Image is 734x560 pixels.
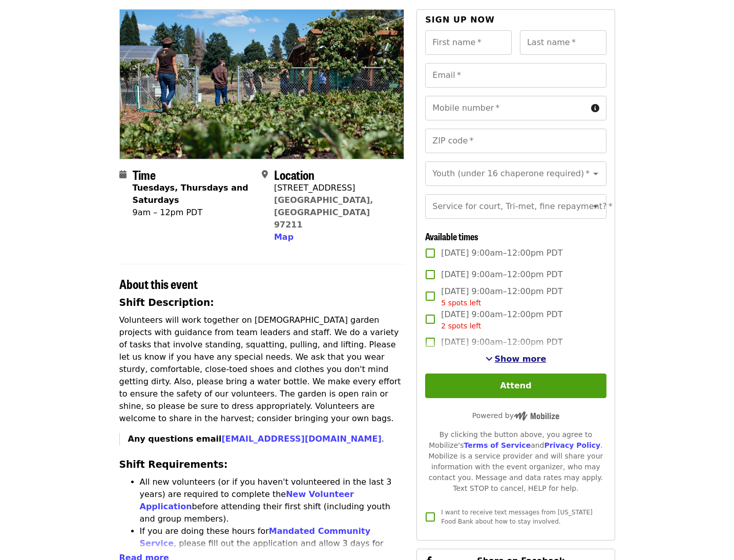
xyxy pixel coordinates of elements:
div: By clicking the button above, you agree to Mobilize's and . Mobilize is a service provider and wi... [425,429,606,494]
span: [DATE] 9:00am–12:00pm PDT [441,285,562,308]
span: [DATE] 9:00am–12:00pm PDT [441,247,562,259]
span: 2 spots left [441,322,481,330]
i: map-marker-alt icon [262,170,268,179]
i: circle-info icon [591,103,599,113]
span: [DATE] 9:00am–12:00pm PDT [441,336,562,348]
p: . [128,433,405,445]
span: About this event [119,275,198,293]
span: 5 spots left [441,299,481,307]
span: Map [274,232,293,242]
a: New Volunteer Application [140,489,354,511]
a: [EMAIL_ADDRESS][DOMAIN_NAME] [221,434,381,444]
img: Powered by Mobilize [514,411,559,421]
li: All new volunteers (or if you haven't volunteered in the last 3 years) are required to complete t... [140,476,405,525]
a: Privacy Policy [544,441,600,449]
input: First name [425,30,512,55]
button: Attend [425,374,606,398]
strong: Shift Description: [119,297,214,308]
span: [DATE] 9:00am–12:00pm PDT [441,308,562,331]
input: Last name [520,30,606,55]
a: Terms of Service [464,441,531,449]
img: Portland Dig In!: Eastside Learning Garden (all ages) - Aug/Sept/Oct organized by Oregon Food Bank [120,10,404,158]
input: ZIP code [425,129,606,153]
i: calendar icon [119,170,127,179]
p: Volunteers will work together on [DEMOGRAPHIC_DATA] garden projects with guidance from team leade... [119,314,405,425]
input: Mobile number [425,96,586,120]
div: [STREET_ADDRESS] [274,182,396,194]
span: Time [133,165,156,183]
strong: Tuesdays, Thursdays and Saturdays [133,183,248,205]
strong: Shift Requirements: [119,459,228,470]
a: [GEOGRAPHIC_DATA], [GEOGRAPHIC_DATA] 97211 [274,195,373,230]
span: Show more [495,354,547,364]
span: Location [274,165,314,183]
button: See more timeslots [486,353,547,365]
span: I want to receive text messages from [US_STATE] Food Bank about how to stay involved. [441,509,592,525]
button: Open [589,167,603,181]
strong: Any questions email [128,434,382,444]
span: Powered by [472,411,559,420]
div: 9am – 12pm PDT [133,206,254,219]
input: Email [425,63,606,88]
button: Map [274,231,293,243]
span: Sign up now [425,15,495,25]
span: [DATE] 9:00am–12:00pm PDT [441,268,562,281]
span: Available times [425,230,478,243]
button: Open [589,199,603,214]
